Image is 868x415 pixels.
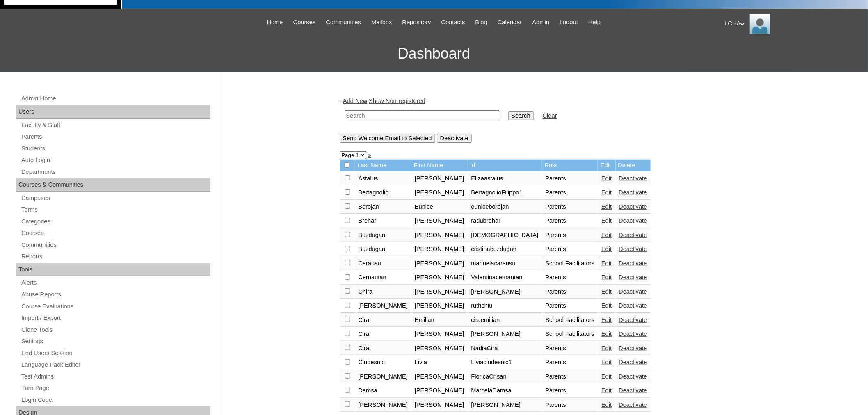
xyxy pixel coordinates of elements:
a: Reports [21,251,210,262]
td: Parents [542,200,598,214]
td: Cira [355,327,411,341]
a: Home [263,18,287,27]
a: Blog [471,18,491,27]
td: Eunice [411,200,468,214]
td: Parents [542,214,598,228]
a: Categories [21,217,210,227]
td: Brehar [355,214,411,228]
span: Communities [326,18,361,27]
a: Alerts [21,278,210,288]
td: euniceborojan [468,200,542,214]
a: Language Pack Editor [21,360,210,370]
td: Buzdugan [355,228,411,242]
td: Last Name [355,160,411,171]
td: [PERSON_NAME] [411,285,468,299]
a: Deactivate [619,217,647,224]
a: Edit [601,387,612,394]
a: Mailbox [367,18,396,27]
a: Edit [601,246,612,252]
a: Deactivate [619,274,647,280]
td: Parents [542,172,598,186]
td: [PERSON_NAME] [355,398,411,412]
td: Id [468,160,542,171]
td: Elizaastalus [468,172,542,186]
a: Deactivate [619,203,647,210]
a: Courses [289,18,320,27]
td: [PERSON_NAME] [411,242,468,256]
a: Edit [601,302,612,309]
td: Borojan [355,200,411,214]
a: Deactivate [619,189,647,196]
td: Bertagnolio [355,186,411,200]
a: Deactivate [619,232,647,238]
a: Calendar [493,18,526,27]
span: Help [588,18,601,27]
td: [PERSON_NAME] [411,370,468,384]
td: [PERSON_NAME] [355,299,411,313]
td: Parents [542,271,598,285]
td: radubrehar [468,214,542,228]
a: Help [584,18,605,27]
td: Cernautan [355,271,411,285]
td: Role [542,160,598,171]
a: Edit [601,260,612,267]
a: End Users Session [21,348,210,358]
a: Edit [601,175,612,182]
td: School Facilitators [542,327,598,341]
a: Deactivate [619,373,647,380]
td: Valentinacernautan [468,271,542,285]
a: Abuse Reports [21,290,210,300]
span: Courses [293,18,316,27]
a: Course Evaluations [21,301,210,312]
td: [PERSON_NAME] [411,228,468,242]
a: Deactivate [619,288,647,295]
td: [PERSON_NAME] [411,271,468,285]
a: Terms [21,205,210,215]
a: Edit [601,232,612,238]
td: [PERSON_NAME] [411,299,468,313]
td: MarcelaDamsa [468,384,542,398]
td: [PERSON_NAME] [468,285,542,299]
td: [PERSON_NAME] [411,327,468,341]
td: Parents [542,242,598,256]
td: Liviaciudesnic1 [468,356,542,369]
a: Edit [601,317,612,323]
a: Logout [555,18,582,27]
span: Blog [475,18,487,27]
td: ruthchiu [468,299,542,313]
a: Edit [601,359,612,365]
td: Delete [616,160,651,171]
a: Test Admins [21,372,210,382]
td: Parents [542,398,598,412]
input: Search [345,110,499,121]
td: [PERSON_NAME] [411,186,468,200]
a: Login Code [21,395,210,405]
a: Deactivate [619,331,647,337]
div: LCHA [725,14,860,34]
a: Edit [601,203,612,210]
td: [PERSON_NAME] [411,384,468,398]
input: Deactivate [437,134,472,143]
a: Contacts [437,18,469,27]
td: BertagnolioFilippo1 [468,186,542,200]
a: Deactivate [619,387,647,394]
a: Faculty & Staff [21,120,210,130]
td: FloricaCrisan [468,370,542,384]
td: Parents [542,356,598,369]
a: Deactivate [619,260,647,267]
a: Turn Page [21,383,210,393]
a: Edit [601,274,612,280]
a: Deactivate [619,401,647,408]
a: Parents [21,132,210,142]
td: [PERSON_NAME] [411,342,468,356]
td: Parents [542,370,598,384]
a: Import / Export [21,313,210,323]
a: Departments [21,167,210,177]
a: Show Non-registered [369,98,425,104]
a: Deactivate [619,359,647,365]
td: Cira [355,313,411,327]
h3: Dashboard [4,35,864,72]
a: Edit [601,331,612,337]
a: Clone Tools [21,325,210,335]
td: Emilian [411,313,468,327]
